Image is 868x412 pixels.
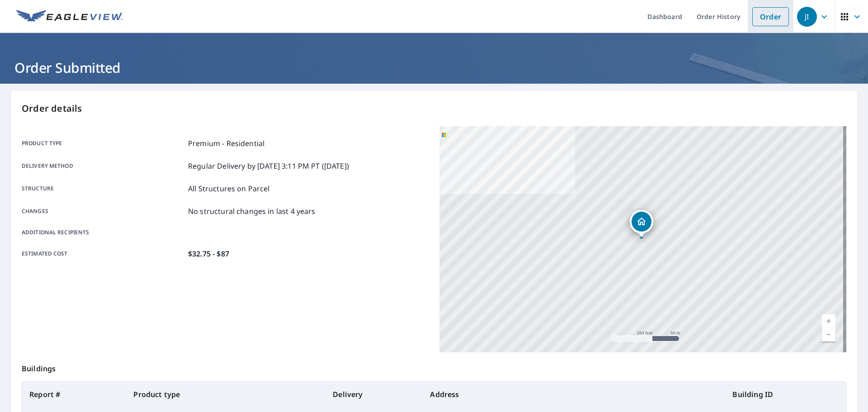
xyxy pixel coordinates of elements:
p: Premium - Residential [188,138,264,149]
p: All Structures on Parcel [188,183,270,194]
h1: Order Submitted [11,58,857,77]
p: No structural changes in last 4 years [188,206,316,217]
a: Current Level 17, Zoom In [822,314,835,328]
p: Estimated cost [22,248,184,259]
p: Product type [22,138,184,149]
th: Report # [22,382,126,407]
p: $32.75 - $87 [188,248,229,259]
th: Delivery [325,382,423,407]
p: Buildings [22,352,846,381]
p: Structure [22,183,184,194]
th: Address [423,382,725,407]
th: Building ID [725,382,846,407]
p: Additional recipients [22,228,184,237]
p: Delivery method [22,161,184,171]
img: EV Logo [16,10,123,24]
div: JI [797,7,817,27]
p: Order details [22,102,846,115]
p: Changes [22,206,184,217]
div: Dropped pin, building 1, Residential property, 86 Morton Ave NW Elk River, MN 55330 [630,210,653,238]
p: Regular Delivery by [DATE] 3:11 PM PT ([DATE]) [188,161,349,171]
a: Current Level 17, Zoom Out [822,328,835,341]
a: Order [752,7,789,26]
th: Product type [126,382,325,407]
